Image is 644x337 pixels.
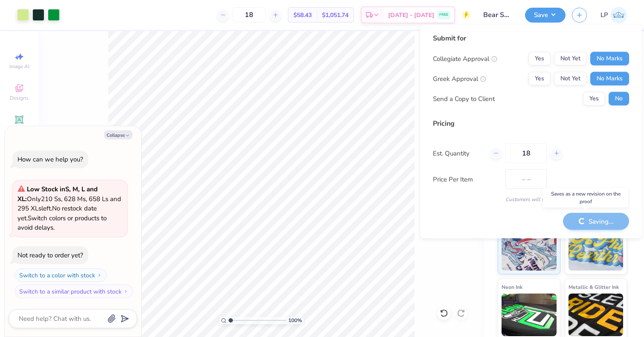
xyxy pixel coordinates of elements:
[433,94,495,104] div: Send a Copy to Client
[123,289,128,294] img: Switch to a similar product with stock
[505,144,547,163] input: – –
[322,11,348,20] span: $1,051.74
[9,63,29,70] span: Image AI
[610,7,627,23] img: Libbie Payne
[569,282,619,291] span: Metallic & Glitter Ink
[288,317,302,324] span: 100 %
[17,204,97,222] span: No restock date yet.
[15,285,133,298] button: Switch to a similar product with stock
[569,294,624,336] img: Metallic & Glitter Ink
[17,251,83,259] div: Not ready to order yet?
[17,155,83,164] div: How can we help you?
[609,92,629,106] button: No
[502,294,557,336] img: Neon Ink
[293,11,312,20] span: $58.43
[439,12,448,18] span: FREE
[433,174,499,184] label: Price Per Item
[97,273,102,278] img: Switch to a color with stock
[477,6,519,23] input: Untitled Design
[17,185,98,203] strong: Low Stock in S, M, L and XL :
[433,54,497,63] div: Collegiate Approval
[569,228,624,271] img: Puff Ink
[104,130,133,139] button: Collapse
[10,95,29,101] span: Designs
[600,10,608,20] span: LP
[543,188,628,207] div: Saves as a new revision on the proof
[583,92,605,106] button: Yes
[590,52,629,66] button: No Marks
[502,228,557,271] img: Standard
[232,7,266,23] input: – –
[600,7,627,23] a: LP
[433,33,629,43] div: Submit for
[502,282,522,291] span: Neon Ink
[433,148,484,158] label: Est. Quantity
[528,52,551,66] button: Yes
[15,268,107,282] button: Switch to a color with stock
[554,52,587,66] button: Not Yet
[433,118,629,129] div: Pricing
[528,72,551,86] button: Yes
[433,196,629,203] div: Customers will see this price on HQ.
[525,8,566,23] button: Save
[590,72,629,86] button: No Marks
[433,74,486,84] div: Greek Approval
[388,11,434,20] span: [DATE] - [DATE]
[17,185,121,232] span: Only 210 Ss, 628 Ms, 658 Ls and 295 XLs left. Switch colors or products to avoid delays.
[554,72,587,86] button: Not Yet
